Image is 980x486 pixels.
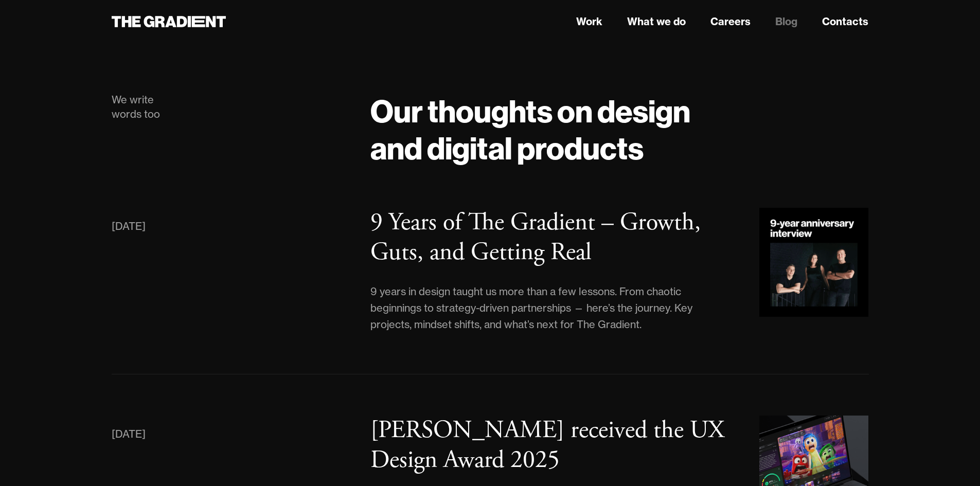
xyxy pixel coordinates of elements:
[112,218,146,235] div: [DATE]
[370,207,701,268] h3: 9 Years of The Gradient – Growth, Guts, and Getting Real
[775,14,797,29] a: Blog
[370,415,724,476] h3: [PERSON_NAME] received the UX Design Award 2025
[112,93,350,121] div: We write words too
[370,283,698,333] div: 9 years in design taught us more than a few lessons. From chaotic beginnings to strategy-driven p...
[112,426,146,442] div: [DATE]
[822,14,868,29] a: Contacts
[627,14,686,29] a: What we do
[112,208,869,333] a: [DATE]9 Years of The Gradient – Growth, Guts, and Getting Real9 years in design taught us more th...
[710,14,751,29] a: Careers
[370,93,868,167] h1: Our thoughts on design and digital products
[576,14,602,29] a: Work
